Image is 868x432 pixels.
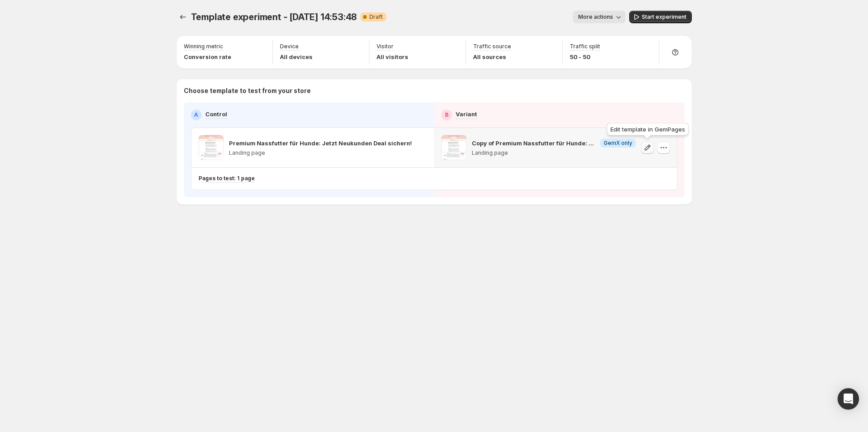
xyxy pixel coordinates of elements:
p: Control [205,110,227,119]
p: Conversion rate [184,52,231,61]
p: Traffic source [473,43,511,50]
p: Premium Nassfutter für Hunde: Jetzt Neukunden Deal sichern! [229,139,412,148]
span: Template experiment - [DATE] 14:53:48 [191,12,357,22]
p: Device [280,43,299,50]
p: Landing page [229,149,412,157]
span: More actions [578,13,613,21]
div: Open Intercom Messenger [838,388,859,410]
p: Traffic split [570,43,600,50]
p: Choose template to test from your store [184,86,685,95]
p: All visitors [377,52,408,61]
h2: A [194,111,198,119]
p: All devices [280,52,313,61]
p: 50 - 50 [570,52,600,61]
button: More actions [573,11,626,23]
p: All sources [473,52,511,61]
p: Pages to test: 1 page [199,175,255,182]
img: Copy of Premium Nassfutter für Hunde: Jetzt Neukunden Deal sichern! [441,135,466,160]
span: Draft [369,13,383,21]
span: Start experiment [642,13,686,21]
p: Landing page [472,149,636,157]
p: Winning metric [184,43,223,50]
button: Experiments [177,11,189,23]
span: GemX only [604,140,632,147]
button: Start experiment [629,11,692,23]
p: Variant [456,110,477,119]
p: Visitor [377,43,394,50]
img: Premium Nassfutter für Hunde: Jetzt Neukunden Deal sichern! [199,135,224,160]
p: Copy of Premium Nassfutter für Hunde: Jetzt Neukunden Deal sichern! [472,139,597,148]
h2: B [445,111,449,119]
